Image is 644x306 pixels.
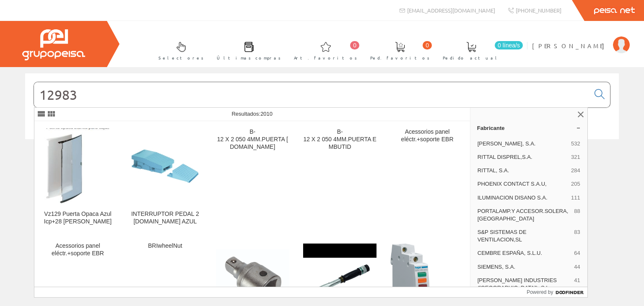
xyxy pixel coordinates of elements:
[478,167,568,174] span: RITTAL, S.A.
[571,194,580,202] span: 111
[350,41,359,49] span: 0
[150,35,208,65] a: Selectores
[390,128,464,143] div: Acessorios panel eléctr.+soporte EBR
[574,277,580,292] span: 41
[216,128,289,151] div: B-12 X 2 050 4MM.PUERTA [DOMAIN_NAME]
[527,288,553,296] span: Powered by
[527,287,587,297] a: Powered by
[370,54,430,62] span: Ped. favoritos
[44,128,111,204] img: Vz129 Puerta Opaca Azul Icp+28 Hager
[128,242,202,250] div: BRIwheelNut
[41,242,114,257] div: Acessorios panel eléctr.+soporte EBR
[478,207,571,223] span: PORTALAMP.Y ACCESOR.SOLERA, [GEOGRAPHIC_DATA]
[25,150,619,157] div: © Grupo Peisa
[532,41,609,50] span: [PERSON_NAME]
[571,180,580,188] span: 205
[158,54,204,62] span: Selectores
[478,249,571,257] span: CEMBRE ESPAÑA, S.L.U.
[478,228,571,244] span: S&P SISTEMAS DE VENTILACION,SL
[122,122,208,235] a: INTERRUPTOR PEDAL 2 NA.NC AZUL INTERRUPTOR PEDAL 2 [DOMAIN_NAME] AZUL
[294,54,357,62] span: Art. favoritos
[260,111,273,117] span: 2010
[574,263,580,271] span: 44
[495,41,523,49] span: 0 línea/s
[128,210,202,226] div: INTERRUPTOR PEDAL 2 [DOMAIN_NAME] AZUL
[478,180,568,188] span: PHOENIX CONTACT S.A.U,
[41,210,114,226] div: Vz129 Puerta Opaca Azul Icp+28 [PERSON_NAME]
[217,54,281,62] span: Últimas compras
[303,128,377,151] div: B-12 X 2 050 4MM.PUERTA EMBUTID
[296,122,383,235] a: B-12 X 2 050 4MM.PUERTA EMBUTID
[571,167,580,174] span: 284
[443,54,500,62] span: Pedido actual
[209,122,296,235] a: B-12 X 2 050 4MM.PUERTA [DOMAIN_NAME]
[574,207,580,223] span: 88
[574,249,580,257] span: 64
[470,121,587,135] a: Fabricante
[516,7,561,14] span: [PHONE_NUMBER]
[407,7,495,14] span: [EMAIL_ADDRESS][DOMAIN_NAME]
[22,29,85,60] img: Grupo Peisa
[532,35,630,43] a: [PERSON_NAME]
[231,111,273,117] span: Resultados:
[384,122,470,235] a: Acessorios panel eléctr.+soporte EBR
[478,194,568,202] span: ILUMINACION DISANO S.A.
[478,263,571,271] span: SIEMENS, S.A.
[478,153,568,161] span: RITTAL DISPREL,S.A.
[34,82,589,107] input: Buscar...
[574,228,580,244] span: 83
[128,129,202,202] img: INTERRUPTOR PEDAL 2 NA.NC AZUL
[571,140,580,148] span: 532
[34,122,121,235] a: Vz129 Puerta Opaca Azul Icp+28 Hager Vz129 Puerta Opaca Azul Icp+28 [PERSON_NAME]
[478,277,571,292] span: [PERSON_NAME] INDUSTRIES ([GEOGRAPHIC_DATA]), S.L.
[423,41,432,49] span: 0
[571,153,580,161] span: 321
[478,140,568,148] span: [PERSON_NAME], S.A.
[208,35,285,65] a: Últimas compras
